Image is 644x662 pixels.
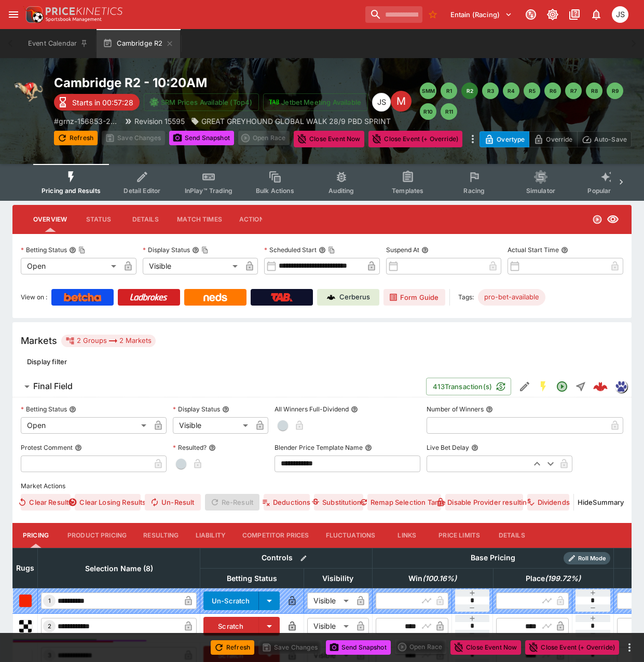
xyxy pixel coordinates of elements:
[54,116,118,127] p: Copy To Clipboard
[65,335,152,347] div: 2 Groups 2 Markets
[23,4,44,25] img: PriceKinetics Logo
[497,134,525,145] p: Overtype
[264,494,310,511] button: Deductions
[187,523,234,548] button: Liability
[75,494,141,511] button: Clear Losing Results
[75,444,82,451] button: Protest Comment
[25,207,75,232] button: Overview
[392,187,423,195] span: Templates
[33,164,611,201] div: Event type filters
[488,523,535,548] button: Details
[420,82,632,120] nav: pagination navigation
[578,494,623,511] button: HideSummary
[525,640,619,655] button: Close Event (+ Override)
[201,246,209,254] button: Copy To Clipboard
[21,443,73,452] p: Protest Comment
[623,641,636,654] button: more
[612,6,628,23] div: John Seaton
[69,406,76,413] button: Betting Status
[524,82,540,99] button: R5
[222,406,229,413] button: Display Status
[173,443,207,452] p: Resulted?
[328,246,335,254] button: Copy To Clipboard
[565,82,582,99] button: R7
[422,572,457,585] em: ( 100.16 %)
[21,245,67,254] p: Betting Status
[546,134,572,145] p: Override
[130,293,168,301] img: Ladbrokes
[230,207,277,232] button: Actions
[78,246,86,254] button: Copy To Clipboard
[395,640,446,654] div: split button
[21,494,71,511] button: Clear Results
[508,245,559,254] p: Actual Start Time
[263,93,368,111] button: Jetbet Meeting Available
[319,246,326,254] button: Scheduled StartCopy To Clipboard
[275,405,349,413] p: All Winners Full-Dividend
[143,258,242,274] div: Visible
[426,378,511,395] button: 413Transaction(s)
[12,75,46,108] img: greyhound_racing.png
[234,523,318,548] button: Competitor Prices
[571,377,590,396] button: Straight
[463,187,485,195] span: Racing
[593,379,608,394] img: logo-cerberus--red.svg
[441,82,457,99] button: R1
[526,187,555,195] span: Simulator
[205,494,259,511] span: Re-Result
[46,7,122,15] img: PriceKinetics
[134,116,185,127] p: Revision 15595
[590,376,611,397] a: cbb906da-8e5e-44ef-8a55-751ff31c1422
[424,6,441,23] button: No Bookmarks
[522,5,540,24] button: Connected to PK
[565,5,584,24] button: Documentation
[594,134,627,145] p: Auto-Save
[577,131,632,147] button: Auto-Save
[203,591,259,610] button: Un-Scratch
[351,406,358,413] button: All Winners Full-Dividend
[215,572,289,585] span: Betting Status
[97,29,180,58] button: Cambridge R2
[471,444,478,451] button: Live Bet Delay
[46,17,102,22] img: Sportsbook Management
[173,417,251,434] div: Visible
[264,245,317,254] p: Scheduled Start
[294,131,364,147] button: Close Event Now
[607,213,619,226] svg: Visible
[574,554,610,563] span: Roll Mode
[143,245,190,254] p: Display Status
[467,551,519,564] div: Base Pricing
[269,97,279,107] img: jetbet-logo.svg
[450,640,521,655] button: Close Event Now
[185,187,232,195] span: InPlay™ Trading
[587,5,606,24] button: Notifications
[586,82,602,99] button: R8
[72,97,133,108] p: Starts in 00:57:28
[203,617,259,636] button: Scratch
[444,6,518,23] button: Select Tenant
[42,187,101,195] span: Pricing and Results
[615,380,627,393] div: grnz
[54,131,98,145] button: Refresh
[173,405,220,413] p: Display Status
[12,376,426,397] button: Final Field
[543,5,562,24] button: Toggle light/dark mode
[482,82,499,99] button: R3
[201,116,391,127] p: GREAT GREYHOUND GLOBAL WALK 28/9 PBD SPRINT
[430,523,488,548] button: Price Limits
[169,207,230,232] button: Match Times
[479,131,632,147] div: Start From
[461,82,478,99] button: R2
[467,131,479,147] button: more
[75,207,122,232] button: Status
[21,417,150,434] div: Open
[383,523,430,548] button: Links
[420,103,436,120] button: R10
[544,82,561,99] button: R6
[327,293,335,301] img: Cerberus
[478,289,545,306] div: Betting Target: cerberus
[74,562,165,575] span: Selection Name (8)
[145,494,200,511] span: Un-Result
[397,572,468,585] span: Win(100.16%)
[21,353,73,370] button: Display filter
